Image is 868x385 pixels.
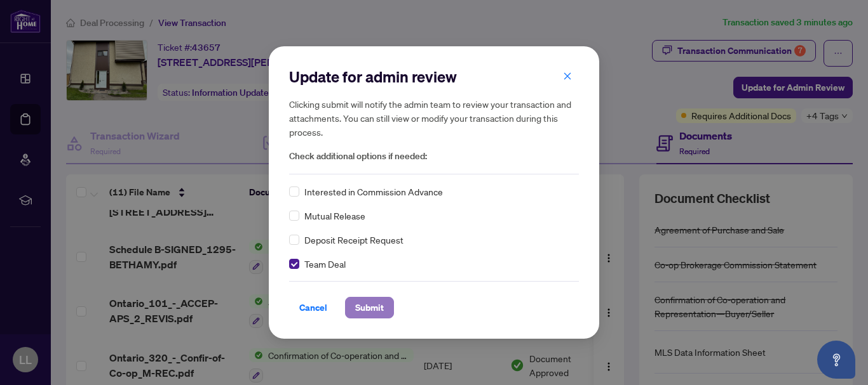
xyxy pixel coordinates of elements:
span: close [563,72,572,81]
h5: Clicking submit will notify the admin team to review your transaction and attachments. You can st... [289,97,579,139]
span: Check additional options if needed: [289,149,579,164]
button: Open asap [817,341,855,379]
span: Mutual Release [304,209,365,223]
span: Cancel [299,297,327,318]
button: Submit [345,297,394,318]
h2: Update for admin review [289,67,579,87]
span: Submit [355,297,384,318]
span: Team Deal [304,257,346,271]
button: Cancel [289,297,337,318]
span: Interested in Commission Advance [304,185,443,199]
span: Deposit Receipt Request [304,233,403,247]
